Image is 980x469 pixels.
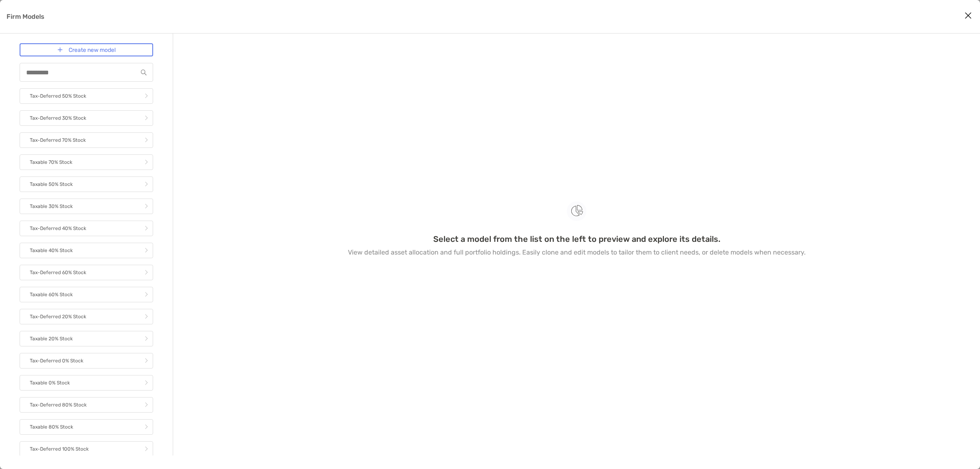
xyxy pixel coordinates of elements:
[20,353,153,368] a: Tax-Deferred 0% Stock
[348,247,806,257] p: View detailed asset allocation and full portfolio holdings. Easily clone and edit models to tailo...
[20,43,153,56] a: Create new model
[20,176,153,192] a: Taxable 50% Stock
[20,375,153,391] a: Taxable 0% Stock
[30,91,86,101] p: Tax-Deferred 50% Stock
[20,154,153,170] a: Taxable 70% Stock
[962,10,974,22] button: Close modal
[20,110,153,126] a: Tax-Deferred 30% Stock
[20,419,153,435] a: Taxable 80% Stock
[20,331,153,346] a: Taxable 20% Stock
[30,223,86,234] p: Tax-Deferred 40% Stock
[433,234,720,244] h3: Select a model from the list on the left to preview and explore its details.
[20,243,153,258] a: Taxable 40% Stock
[30,444,89,454] p: Tax-Deferred 100% Stock
[20,199,153,214] a: Taxable 30% Stock
[30,290,73,300] p: Taxable 60% Stock
[20,441,153,457] a: Tax-Deferred 100% Stock
[30,113,86,123] p: Tax-Deferred 30% Stock
[20,397,153,413] a: Tax-Deferred 80% Stock
[30,400,87,410] p: Tax-Deferred 80% Stock
[20,132,153,148] a: Tax-Deferred 70% Stock
[141,69,147,76] img: input icon
[20,287,153,302] a: Taxable 60% Stock
[30,378,70,388] p: Taxable 0% Stock
[7,11,45,22] p: Firm Models
[20,88,153,104] a: Tax-Deferred 50% Stock
[30,422,73,432] p: Taxable 80% Stock
[20,221,153,236] a: Tax-Deferred 40% Stock
[30,246,73,256] p: Taxable 40% Stock
[30,157,72,167] p: Taxable 70% Stock
[20,309,153,324] a: Tax-Deferred 20% Stock
[30,356,83,366] p: Tax-Deferred 0% Stock
[20,265,153,280] a: Tax-Deferred 60% Stock
[30,201,73,212] p: Taxable 30% Stock
[30,268,86,278] p: Tax-Deferred 60% Stock
[30,179,73,190] p: Taxable 50% Stock
[30,135,86,145] p: Tax-Deferred 70% Stock
[30,334,73,344] p: Taxable 20% Stock
[30,312,86,322] p: Tax-Deferred 20% Stock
